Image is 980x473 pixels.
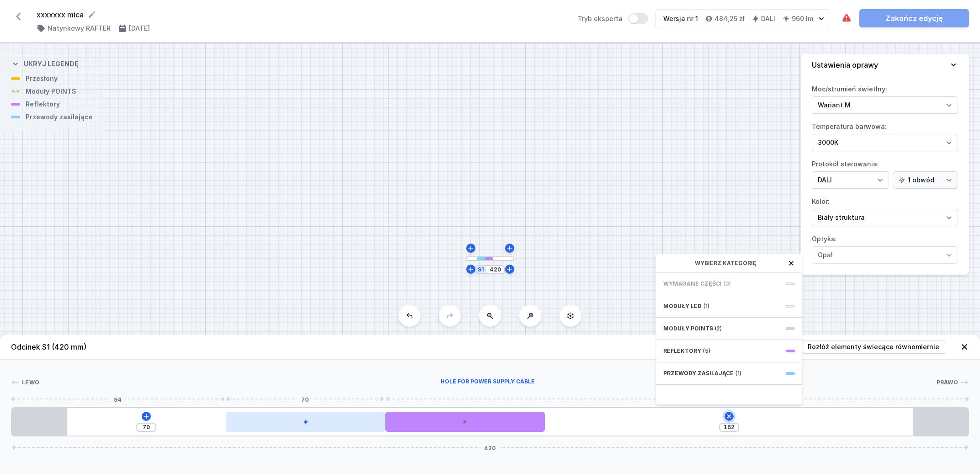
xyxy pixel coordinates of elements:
[385,412,545,432] div: PET mini next module 20°
[480,445,500,450] span: 420
[663,280,722,287] span: Wymagane części
[52,342,86,351] span: (420 mm)
[663,370,734,377] span: Przewody zasilające
[723,410,735,423] button: Dodaj element
[578,13,648,24] label: Tryb eksperta
[488,266,502,273] input: Wymiar [mm]
[724,280,731,287] span: (0)
[812,82,958,114] label: Moc/strumień świetlny:
[11,52,79,74] button: Ukryj legendę
[722,424,736,431] input: Wymiar [mm]
[39,378,936,387] div: Hole for power supply cable
[628,13,648,24] button: Tryb eksperta
[48,24,111,33] h4: Natynkowy RAFTER
[808,342,939,351] span: Rozłóż elementy świecące równomiernie
[893,171,958,189] select: Protokół sterowania:
[663,14,698,23] div: Wersja nr 1
[788,260,795,267] button: Zamknij okno
[110,396,125,402] span: 94
[812,194,958,226] label: Kolor:
[812,171,889,189] select: Protokół sterowania:
[663,347,701,355] span: Reflektory
[812,232,958,264] label: Optyka:
[812,157,958,189] label: Protokół sterowania:
[714,14,745,23] h4: 484,25 zł
[812,96,958,114] select: Moc/strumień świetlny:
[812,119,958,151] label: Temperatura barwowa:
[801,54,969,76] button: Ustawienia oprawy
[663,325,713,332] span: Moduły POINTS
[226,412,385,432] div: Hole for power supply cable
[761,14,775,23] h4: DALI
[812,59,878,70] h4: Ustawienia oprawy
[812,134,958,151] select: Temperatura barwowa:
[655,9,830,28] button: Wersja nr 1484,25 złDALI960 lm
[663,303,702,310] span: Moduły LED
[735,370,741,377] span: (1)
[703,347,710,355] span: (5)
[695,260,756,267] span: Wybierz kategorię
[87,10,96,19] button: Edytuj nazwę projektu
[812,246,958,264] select: Optyka:
[24,59,79,69] h4: Ukryj legendę
[139,424,154,431] input: Wymiar [mm]
[11,341,86,352] h4: Odcinek S1
[703,303,709,310] span: (1)
[298,396,313,402] span: 70
[792,14,813,23] h4: 960 lm
[937,379,959,386] span: Prawo
[22,379,39,386] span: Lewo
[812,209,958,226] select: Kolor:
[37,9,567,20] form: xxxxxxx mica
[802,340,945,354] button: Rozłóż elementy świecące równomiernie
[142,412,151,421] button: Dodaj element
[129,24,150,33] h4: [DATE]
[715,325,722,332] span: (2)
